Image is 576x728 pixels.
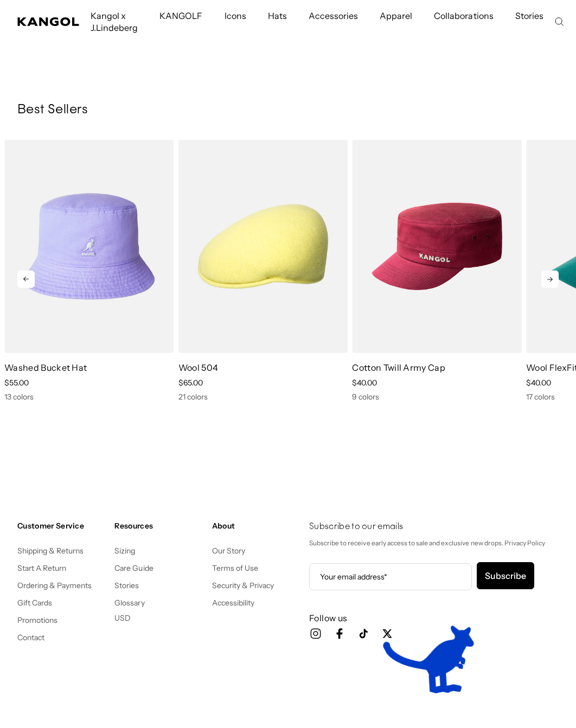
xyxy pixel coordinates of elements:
[212,581,274,590] a: Security & Privacy
[212,546,245,556] a: Our Story
[174,140,348,402] div: 3 of 10
[526,378,551,388] span: $40.00
[114,598,144,608] a: Glossary
[114,563,153,573] a: Care Guide
[178,140,348,353] img: Wool 504
[212,521,300,531] h4: About
[17,598,52,608] a: Gift Cards
[114,546,135,556] a: Sizing
[4,362,87,373] a: Washed Bucket Hat
[348,140,522,402] div: 4 of 10
[352,378,377,388] span: $40.00
[17,102,559,118] h3: Best Sellers
[352,362,445,373] a: Cotton Twill Army Cap
[212,563,258,573] a: Terms of Use
[352,140,522,353] img: Cotton Twill Army Cap
[114,521,203,531] h4: Resources
[17,563,66,573] a: Start A Return
[4,140,174,353] img: Washed Bucket Hat
[178,392,348,402] div: 21 colors
[212,598,254,608] a: Accessibility
[477,562,534,589] button: Subscribe
[178,362,219,373] a: Wool 504
[352,392,522,402] div: 9 colors
[309,612,559,624] h3: Follow us
[17,17,80,26] a: Kangol
[17,633,44,642] a: Contact
[309,521,559,533] h4: Subscribe to our emails
[17,615,57,625] a: Promotions
[17,521,106,531] h4: Customer Service
[17,581,92,590] a: Ordering & Payments
[114,581,139,590] a: Stories
[114,613,131,623] button: USD
[4,392,174,402] div: 13 colors
[178,378,203,388] span: $65.00
[17,546,84,556] a: Shipping & Returns
[4,378,29,388] span: $55.00
[554,17,564,27] summary: Search here
[309,537,559,549] p: Subscribe to receive early access to sale and exclusive new drops. Privacy Policy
